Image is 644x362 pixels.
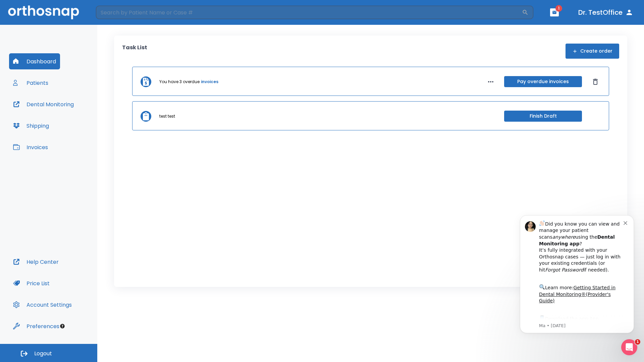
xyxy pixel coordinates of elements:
[9,75,52,91] button: Patients
[9,254,63,270] button: Help Center
[122,44,147,59] p: Task List
[159,113,175,119] p: test test
[9,275,54,291] button: Price List
[621,339,637,355] iframe: Intercom live chat
[96,6,522,19] input: Search by Patient Name or Case #
[34,350,52,357] span: Logout
[510,207,644,359] iframe: Intercom notifications message
[9,318,63,334] button: Preferences
[159,79,200,85] p: You have 3 overdue
[8,5,79,19] img: Orthosnap
[9,53,60,69] button: Dashboard
[9,96,78,112] button: Dental Monitoring
[504,76,582,87] button: Pay overdue invoices
[635,339,640,345] span: 1
[504,111,582,122] button: Finish Draft
[566,44,619,59] button: Create order
[201,79,218,85] a: invoices
[590,76,601,87] button: Dismiss
[59,323,65,329] div: Tooltip anchor
[9,118,53,134] button: Shipping
[576,6,636,18] button: Dr. TestOffice
[555,5,562,12] span: 1
[9,139,52,155] button: Invoices
[9,297,76,313] button: Account Settings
